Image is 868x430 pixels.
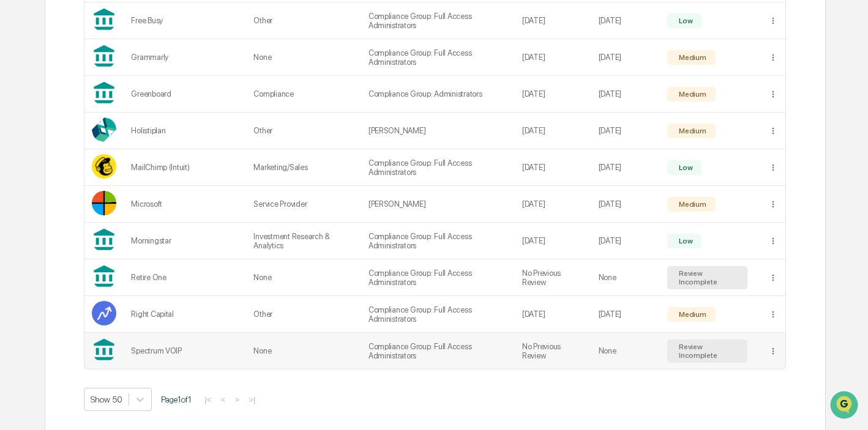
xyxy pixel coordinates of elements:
[92,301,116,325] img: Vendor Logo
[38,199,99,209] span: [PERSON_NAME]
[361,296,515,333] td: Compliance Group: Full Access Administrators
[361,2,515,39] td: Compliance Group: Full Access Administrators
[676,90,706,98] div: Medium
[591,223,660,259] td: [DATE]
[92,117,116,142] img: Vendor Logo
[86,303,148,313] a: Powered byPylon
[122,303,148,313] span: Pylon
[7,269,82,291] a: 🔎Data Lookup
[676,343,738,360] div: Review Incomplete
[591,333,660,369] td: None
[246,186,361,223] td: Service Provider
[92,191,116,215] img: Vendor Logo
[131,53,239,62] div: Grammarly
[32,56,202,69] input: Clear
[515,149,591,186] td: [DATE]
[676,200,706,209] div: Medium
[131,16,239,25] div: Free Busy
[515,333,591,369] td: No Previous Review
[24,200,34,210] img: 1746055101610-c473b297-6a78-478c-a979-82029cc54cd1
[246,333,361,369] td: None
[676,269,738,286] div: Review Incomplete
[515,186,591,223] td: [DATE]
[246,113,361,149] td: Other
[217,395,230,405] button: <
[84,245,157,267] a: 🗄️Attestations
[102,199,106,209] span: •
[26,94,48,116] img: 8933085812038_c878075ebb4cc5468115_72.jpg
[190,133,223,148] button: See all
[591,186,660,223] td: [DATE]
[676,163,692,172] div: Low
[131,163,239,172] div: MailChimp (Intuit)
[246,296,361,333] td: Other
[131,310,239,319] div: Right Capital
[201,395,215,405] button: |<
[161,395,192,404] span: Page 1 of 1
[108,199,133,209] span: [DATE]
[131,273,239,282] div: Retire One
[24,250,79,262] span: Preclearance
[246,223,361,259] td: Investment Research & Analytics
[12,136,82,146] div: Past conversations
[131,346,239,355] div: Spectrum VOIP
[246,259,361,296] td: None
[591,2,660,39] td: [DATE]
[55,94,201,106] div: Start new chat
[515,296,591,333] td: [DATE]
[131,236,239,245] div: Morningstar
[12,94,34,116] img: 1746055101610-c473b297-6a78-478c-a979-82029cc54cd1
[12,26,223,45] p: How can we help?
[515,223,591,259] td: [DATE]
[245,395,259,405] button: >|
[101,250,152,262] span: Attestations
[676,53,706,62] div: Medium
[361,39,515,76] td: Compliance Group: Full Access Administrators
[361,149,515,186] td: Compliance Group: Full Access Administrators
[591,259,660,296] td: None
[246,39,361,76] td: None
[361,76,515,113] td: Compliance Group: Administrators
[591,39,660,76] td: [DATE]
[12,251,22,261] div: 🖐️
[131,199,239,209] div: Microsoft
[246,76,361,113] td: Compliance
[591,113,660,149] td: [DATE]
[515,76,591,113] td: [DATE]
[361,259,515,296] td: Compliance Group: Full Access Administrators
[231,395,243,405] button: >
[361,333,515,369] td: Compliance Group: Full Access Administrators
[829,390,862,423] iframe: To enrich screen reader interactions, please activate Accessibility in Grammarly extension settings
[591,76,660,113] td: [DATE]
[89,251,99,261] div: 🗄️
[92,154,116,179] img: Vendor Logo
[12,275,22,284] div: 🔎
[591,149,660,186] td: [DATE]
[208,97,223,112] button: Start new chat
[40,166,65,176] span: [DATE]
[361,223,515,259] td: Compliance Group: Full Access Administrators
[12,188,32,207] img: Jack Rasmussen
[361,186,515,223] td: [PERSON_NAME]
[246,149,361,186] td: Marketing/Sales
[676,310,706,319] div: Medium
[55,106,168,116] div: We're available if you need us!
[591,296,660,333] td: [DATE]
[131,89,239,98] div: Greenboard
[676,237,692,245] div: Low
[515,113,591,149] td: [DATE]
[676,127,706,135] div: Medium
[515,39,591,76] td: [DATE]
[361,113,515,149] td: [PERSON_NAME]
[246,2,361,39] td: Other
[131,126,239,135] div: Holistiplan
[515,259,591,296] td: No Previous Review
[676,17,692,25] div: Low
[24,273,77,286] span: Data Lookup
[7,245,84,267] a: 🖐️Preclearance
[515,2,591,39] td: [DATE]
